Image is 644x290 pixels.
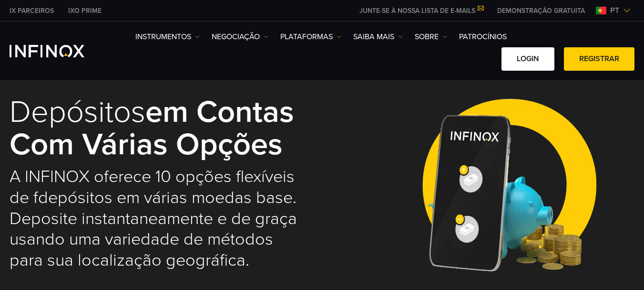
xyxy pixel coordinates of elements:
a: INFINOX Logo [10,45,107,57]
a: INFINOX [61,6,109,16]
a: INFINOX MENU [490,6,592,16]
a: Registrar [564,47,634,71]
strong: em contas com várias opções [10,93,294,163]
a: PLATAFORMAS [280,31,341,43]
h2: A INFINOX oferece 10 opções flexíveis de fdepósitos em várias moedas base. Deposite instantaneame... [10,166,309,271]
a: Patrocínios [459,31,507,43]
a: NEGOCIAÇÃO [212,31,268,43]
a: Saiba mais [353,31,403,43]
a: INFINOX [2,6,61,16]
a: JUNTE-SE À NOSSA LISTA DE E-MAILS [352,7,490,15]
a: Instrumentos [135,31,200,43]
h1: Depósitos [10,96,309,161]
span: pt [606,5,623,16]
a: Login [501,47,554,71]
a: SOBRE [415,31,447,43]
